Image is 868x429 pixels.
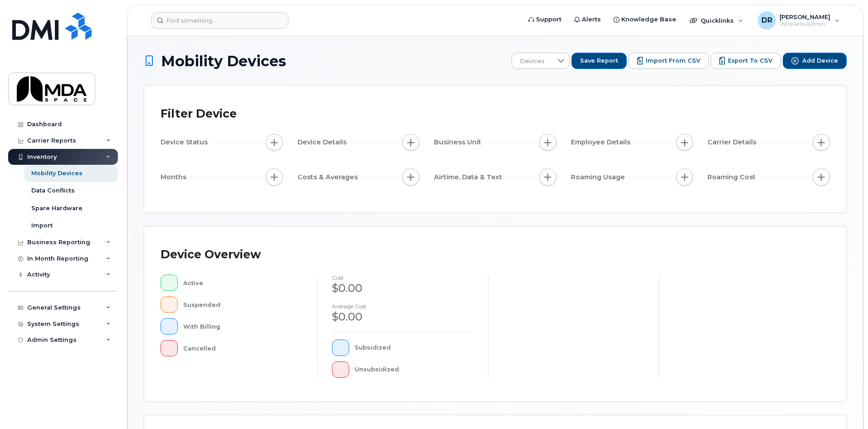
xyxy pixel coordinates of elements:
button: Save Report [571,53,627,69]
span: Add Device [802,57,838,65]
span: Business Unit [434,138,484,147]
span: Mobility Devices [161,53,286,69]
span: Import from CSV [646,57,700,65]
span: Devices [512,53,552,69]
h4: cost [332,275,473,281]
button: Add Device [783,53,847,69]
iframe: Messenger Launcher [829,390,861,422]
span: Device Status [161,138,210,147]
h4: Average cost [332,303,473,309]
div: Filter Device [161,102,237,126]
div: Active [183,275,303,291]
span: Employee Details [571,138,633,147]
span: Months [161,173,189,182]
button: Import from CSV [629,53,709,69]
span: Costs & Averages [297,173,361,182]
div: Cancelled [183,340,303,356]
div: $0.00 [332,281,473,296]
div: $0.00 [332,309,473,325]
span: Save Report [580,57,618,65]
div: Unsubsidized [355,361,474,378]
span: Airtime, Data & Text [434,173,505,182]
span: Device Details [297,138,349,147]
span: Carrier Details [707,138,759,147]
button: Export to CSV [711,53,781,69]
div: Device Overview [161,243,261,266]
div: With Billing [183,318,303,335]
span: Export to CSV [728,57,772,65]
div: Subsidized [355,340,474,356]
span: Roaming Usage [571,173,628,182]
span: Roaming Cost [707,173,758,182]
div: Suspended [183,296,303,313]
